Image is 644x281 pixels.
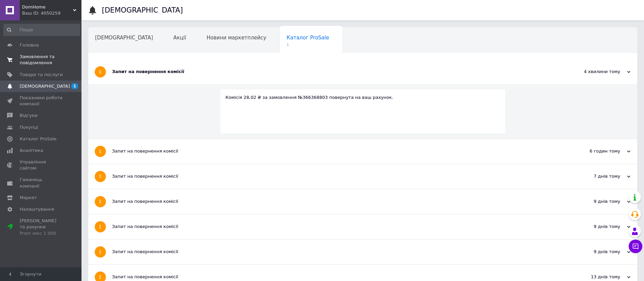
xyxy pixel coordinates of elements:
div: Prom мікс 1 000 [20,230,63,236]
div: 9 днів тому [563,224,630,230]
div: 13 днів тому [563,274,630,280]
div: Запит на повернення комісії [112,249,563,255]
div: 7 днів тому [563,173,630,179]
div: 6 годин тому [563,148,630,154]
button: Чат з покупцем [629,240,642,253]
span: Каталог ProSale [287,35,329,41]
span: Новини маркетплейсу [206,35,266,41]
span: Відгуки [20,112,37,119]
div: Запит на повернення комісії [112,148,563,154]
span: Маркет [20,195,37,201]
input: Пошук [3,24,80,36]
span: Гаманець компанії [20,177,63,189]
div: 9 днів тому [563,198,630,205]
div: 9 днів тому [563,249,630,255]
div: Комісія 28,02 ₴ за замовлення №366368803 повернута на ваш рахунок. [225,94,500,101]
span: 1 [71,83,78,89]
span: Товари та послуги [20,72,63,78]
div: 4 хвилини тому [563,69,630,75]
span: Акції [173,35,186,41]
h1: [DEMOGRAPHIC_DATA] [102,6,183,14]
div: Запит на повернення комісії [112,198,563,205]
span: Головна [20,42,39,48]
div: Запит на повернення комісії [112,274,563,280]
span: [DEMOGRAPHIC_DATA] [20,83,70,89]
div: Ваш ID: 4050259 [22,10,81,16]
span: Покупці [20,124,38,130]
span: Замовлення та повідомлення [20,54,63,66]
span: Аналітика [20,147,43,154]
span: Налаштування [20,206,54,212]
span: Управління сайтом [20,159,63,171]
span: [DEMOGRAPHIC_DATA] [95,35,153,41]
span: 1 [287,42,329,47]
span: Каталог ProSale [20,136,56,142]
div: Запит на повернення комісії [112,173,563,179]
div: Запит на повернення комісії [112,69,563,75]
span: [PERSON_NAME] та рахунки [20,218,63,236]
span: Показники роботи компанії [20,95,63,107]
div: Запит на повернення комісії [112,224,563,230]
span: DomHome [22,4,73,10]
